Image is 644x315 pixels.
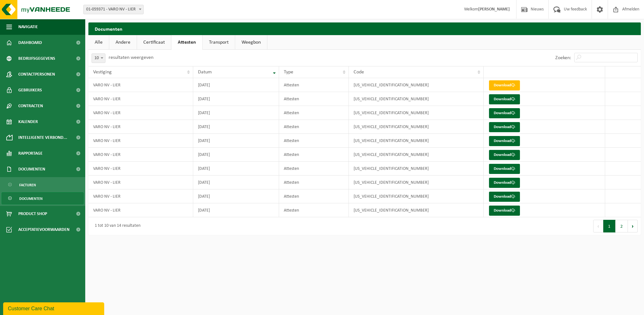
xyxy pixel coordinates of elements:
span: Documenten [19,193,43,205]
a: Andere [109,35,137,50]
span: Kalender [18,114,38,130]
a: Download [489,122,520,132]
a: Download [489,80,520,90]
td: [US_VEHICLE_IDENTIFICATION_NUMBER] [349,92,484,106]
td: VARO NV - LIER [88,120,193,134]
td: Attesten [279,189,349,203]
span: Dashboard [18,35,42,51]
span: Navigatie [18,19,38,35]
td: Attesten [279,134,349,148]
a: Download [489,178,520,188]
td: [DATE] [193,189,279,203]
label: resultaten weergeven [109,55,153,60]
td: VARO NV - LIER [88,78,193,92]
td: [US_VEHICLE_IDENTIFICATION_NUMBER] [349,176,484,189]
a: Download [489,136,520,146]
td: [DATE] [193,78,279,92]
td: Attesten [279,162,349,176]
a: Download [489,192,520,202]
td: VARO NV - LIER [88,189,193,203]
button: 1 [603,220,616,232]
button: Previous [593,220,603,232]
td: VARO NV - LIER [88,134,193,148]
a: Download [489,150,520,160]
span: Contactpersonen [18,66,55,82]
a: Facturen [2,179,84,191]
td: Attesten [279,203,349,217]
td: [US_VEHICLE_IDENTIFICATION_NUMBER] [349,134,484,148]
td: [DATE] [193,162,279,176]
td: Attesten [279,120,349,134]
span: 10 [92,53,105,63]
a: Download [489,206,520,216]
a: Download [489,108,520,118]
td: [DATE] [193,134,279,148]
td: VARO NV - LIER [88,176,193,189]
a: Weegbon [235,35,267,50]
span: Bedrijfsgegevens [18,51,55,66]
iframe: chat widget [3,301,105,315]
td: [US_VEHICLE_IDENTIFICATION_NUMBER] [349,78,484,92]
td: Attesten [279,176,349,189]
td: VARO NV - LIER [88,203,193,217]
a: Certificaat [137,35,171,50]
a: Transport [203,35,235,50]
td: VARO NV - LIER [88,148,193,162]
button: Next [628,220,638,232]
span: 01-059371 - VARO NV - LIER [84,5,143,14]
td: [US_VEHICLE_IDENTIFICATION_NUMBER] [349,148,484,162]
td: [US_VEHICLE_IDENTIFICATION_NUMBER] [349,106,484,120]
td: [DATE] [193,92,279,106]
td: [US_VEHICLE_IDENTIFICATION_NUMBER] [349,120,484,134]
div: 1 tot 10 van 14 resultaten [92,220,140,232]
td: [DATE] [193,120,279,134]
td: [DATE] [193,106,279,120]
td: Attesten [279,106,349,120]
td: VARO NV - LIER [88,92,193,106]
td: [DATE] [193,148,279,162]
td: VARO NV - LIER [88,106,193,120]
td: [DATE] [193,203,279,217]
span: Type [284,70,293,75]
span: Facturen [19,179,36,191]
td: [US_VEHICLE_IDENTIFICATION_NUMBER] [349,162,484,176]
td: [DATE] [193,176,279,189]
span: Datum [198,70,212,75]
span: Vestiging [93,70,112,75]
span: 10 [92,54,105,63]
span: Gebruikers [18,82,42,98]
td: VARO NV - LIER [88,162,193,176]
td: Attesten [279,92,349,106]
strong: [PERSON_NAME] [478,7,510,12]
span: Documenten [18,161,45,177]
a: Download [489,94,520,104]
span: Contracten [18,98,43,114]
a: Attesten [171,35,202,50]
span: Code [354,70,364,75]
span: Intelligente verbond... [18,130,67,145]
h2: Documenten [88,22,641,35]
span: Product Shop [18,206,47,222]
a: Alle [88,35,109,50]
td: [US_VEHICLE_IDENTIFICATION_NUMBER] [349,189,484,203]
a: Download [489,164,520,174]
a: Documenten [2,192,84,204]
td: Attesten [279,148,349,162]
td: [US_VEHICLE_IDENTIFICATION_NUMBER] [349,203,484,217]
span: Rapportage [18,145,43,161]
td: Attesten [279,78,349,92]
button: 2 [616,220,628,232]
span: Acceptatievoorwaarden [18,222,69,238]
label: Zoeken: [555,55,571,60]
